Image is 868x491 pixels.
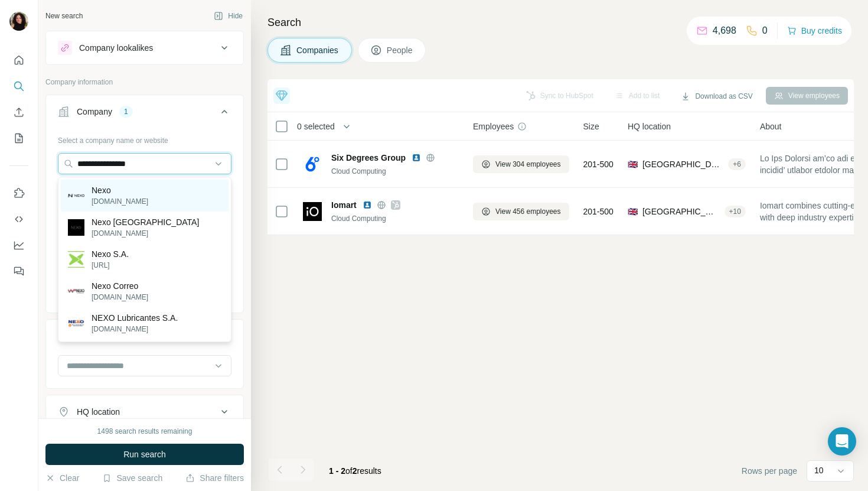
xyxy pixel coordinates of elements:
[119,106,133,117] div: 1
[267,14,854,31] h4: Search
[787,22,842,39] button: Buy credits
[296,44,340,56] span: Companies
[9,76,28,97] button: Search
[79,42,153,54] div: Company lookalikes
[46,398,243,426] button: HQ location
[46,322,243,355] button: Industry
[123,448,166,460] span: Run search
[68,283,84,300] img: Nexo Correo
[473,121,514,132] span: Employees
[331,152,406,164] span: Six Degrees Group
[353,466,357,476] span: 2
[329,466,381,476] span: results
[68,194,84,197] img: Nexo
[331,213,459,224] div: Cloud Computing
[77,106,112,118] div: Company
[628,158,638,170] span: 🇬🇧
[303,155,322,174] img: Logo of Six Degrees Group
[583,121,599,132] span: Size
[9,209,28,230] button: Use Surfe API
[92,324,178,334] p: [DOMAIN_NAME]
[9,12,28,31] img: Avatar
[58,131,231,146] div: Select a company name or website
[303,202,322,221] img: Logo of Iomart
[92,228,199,239] p: [DOMAIN_NAME]
[345,466,353,476] span: of
[828,427,856,456] div: Open Intercom Messenger
[92,280,148,292] p: Nexo Correo
[9,183,28,204] button: Use Surfe on LinkedIn
[45,77,244,87] p: Company information
[68,315,84,331] img: NEXO Lubricantes S.A.
[92,196,148,207] p: [DOMAIN_NAME]
[77,406,120,418] div: HQ location
[102,472,162,484] button: Save search
[760,121,782,132] span: About
[495,206,561,217] span: View 456 employees
[46,97,243,131] button: Company1
[92,312,178,324] p: NEXO Lubricantes S.A.
[97,426,192,437] div: 1498 search results remaining
[628,206,638,217] span: 🇬🇧
[68,219,84,236] img: Nexo Italia
[814,464,824,476] p: 10
[725,206,746,217] div: + 10
[185,472,244,484] button: Share filters
[762,24,768,38] p: 0
[297,121,335,132] span: 0 selected
[713,24,736,38] p: 4,698
[92,184,148,196] p: Nexo
[728,159,746,170] div: + 6
[68,251,84,268] img: Nexo S.A.
[642,206,720,217] span: [GEOGRAPHIC_DATA], [GEOGRAPHIC_DATA], [GEOGRAPHIC_DATA]
[331,199,357,211] span: Iomart
[9,102,28,123] button: Enrich CSV
[9,50,28,71] button: Quick start
[673,87,761,105] button: Download as CSV
[473,203,569,220] button: View 456 employees
[9,128,28,149] button: My lists
[45,11,83,21] div: New search
[495,159,561,170] span: View 304 employees
[583,158,614,170] span: 201-500
[363,200,372,210] img: LinkedIn logo
[628,121,671,132] span: HQ location
[9,261,28,282] button: Feedback
[583,206,614,217] span: 201-500
[92,260,129,271] p: [URL]
[9,235,28,256] button: Dashboard
[387,44,414,56] span: People
[92,248,129,260] p: Nexo S.A.
[205,7,251,25] button: Hide
[329,466,345,476] span: 1 - 2
[412,153,421,162] img: LinkedIn logo
[45,444,244,465] button: Run search
[92,292,148,303] p: [DOMAIN_NAME]
[92,216,199,228] p: Nexo [GEOGRAPHIC_DATA]
[46,34,243,62] button: Company lookalikes
[45,472,79,484] button: Clear
[331,166,459,177] div: Cloud Computing
[642,158,723,170] span: [GEOGRAPHIC_DATA], [GEOGRAPHIC_DATA], [GEOGRAPHIC_DATA]
[473,155,569,173] button: View 304 employees
[742,465,797,477] span: Rows per page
